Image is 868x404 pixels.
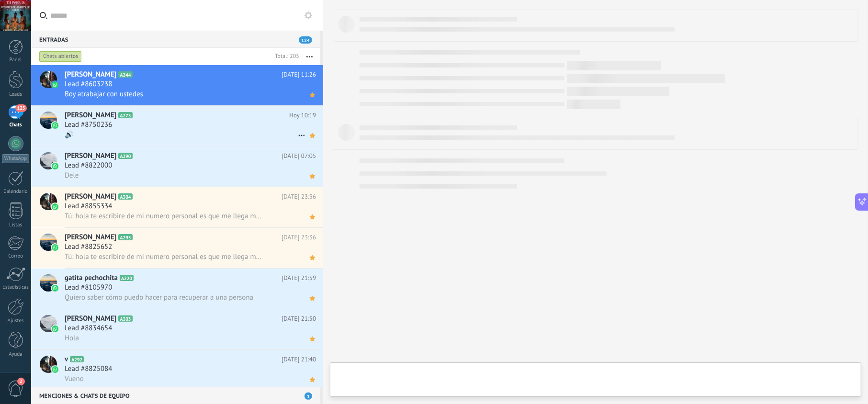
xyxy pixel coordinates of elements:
span: Dele [65,171,79,180]
span: Lead #8825084 [65,364,112,374]
span: 2 [17,378,25,385]
span: Lead #8750236 [65,120,112,130]
span: Hoy 10:19 [289,111,316,120]
img: icon [52,81,58,88]
a: avataricon[PERSON_NAME]A295[DATE] 23:36Lead #8825652Tú: hola te escribire de mi numero personal e... [31,228,323,268]
span: A292 [70,356,84,362]
div: Ajustes [2,318,30,324]
span: v [65,355,68,364]
span: A303 [118,315,132,322]
span: Tú: hola te escribire de mi numero personal es que me llega mucha gente aqui [65,252,263,261]
button: Más [299,48,320,65]
a: avatariconvA292[DATE] 21:40Lead #8825084Vueno [31,350,323,390]
span: A273 [118,112,132,118]
span: 125 [15,104,26,112]
div: Leads [2,91,30,98]
a: avataricon[PERSON_NAME]A290[DATE] 07:05Lead #8822000Dele [31,146,323,187]
img: icon [52,163,58,169]
span: [DATE] 11:26 [282,70,316,79]
div: Chats [2,122,30,128]
img: icon [52,285,58,292]
div: Correo [2,253,30,259]
div: Listas [2,222,30,228]
div: Panel [2,57,30,63]
span: [DATE] 23:36 [282,233,316,242]
div: Estadísticas [2,284,30,291]
span: [DATE] 23:36 [282,192,316,202]
span: Quiero saber cómo puedo hacer para recuperar a una persona [65,293,253,302]
div: Total: 205 [271,52,299,61]
span: [PERSON_NAME] [65,314,116,324]
a: avataricon[PERSON_NAME]A244[DATE] 11:26Lead #8603238Boy atrabajar con ustedes [31,65,323,105]
span: 124 [299,36,312,44]
div: Chats abiertos [39,51,82,62]
a: avataricon[PERSON_NAME]A273Hoy 10:19Lead #8750236🔊 [31,106,323,146]
span: [DATE] 07:05 [282,151,316,161]
span: A304 [118,193,132,200]
span: [PERSON_NAME] [65,70,116,79]
div: Ayuda [2,351,30,358]
span: [DATE] 21:40 [282,355,316,364]
img: icon [52,203,58,210]
span: 🔊 [65,130,74,139]
span: Lead #8825652 [65,242,112,252]
span: Hola [65,334,79,343]
a: avataricon[PERSON_NAME]A304[DATE] 23:36Lead #8855334Tú: hola te escribire de mi numero personal e... [31,187,323,227]
span: Lead #8603238 [65,79,112,89]
span: Lead #8855334 [65,202,112,211]
img: icon [52,244,58,251]
span: [PERSON_NAME] [65,192,116,202]
span: Vueno [65,374,84,383]
span: Lead #8822000 [65,161,112,170]
span: Boy atrabajar con ustedes [65,90,143,99]
span: A290 [118,153,132,159]
span: 1 [304,393,312,400]
span: [DATE] 21:50 [282,314,316,324]
span: [DATE] 21:59 [282,273,316,283]
div: Menciones & Chats de equipo [31,387,320,404]
a: avataricon[PERSON_NAME]A303[DATE] 21:50Lead #8834654Hola [31,309,323,349]
a: avataricongatita pechochitaA220[DATE] 21:59Lead #8105970Quiero saber cómo puedo hacer para recupe... [31,269,323,309]
span: [PERSON_NAME] [65,151,116,161]
span: Tú: hola te escribire de mi numero personal es que me llega mucha gente aqui [65,212,263,221]
img: icon [52,366,58,373]
span: Lead #8834654 [65,324,112,333]
span: [PERSON_NAME] [65,111,116,120]
span: A295 [118,234,132,240]
span: [PERSON_NAME] [65,233,116,242]
div: WhatsApp [2,154,29,163]
div: Entradas [31,31,320,48]
div: Calendario [2,189,30,195]
span: A220 [120,275,134,281]
span: A244 [118,71,132,78]
img: icon [52,122,58,129]
span: Lead #8105970 [65,283,112,292]
img: icon [52,325,58,332]
span: gatita pechochita [65,273,118,283]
